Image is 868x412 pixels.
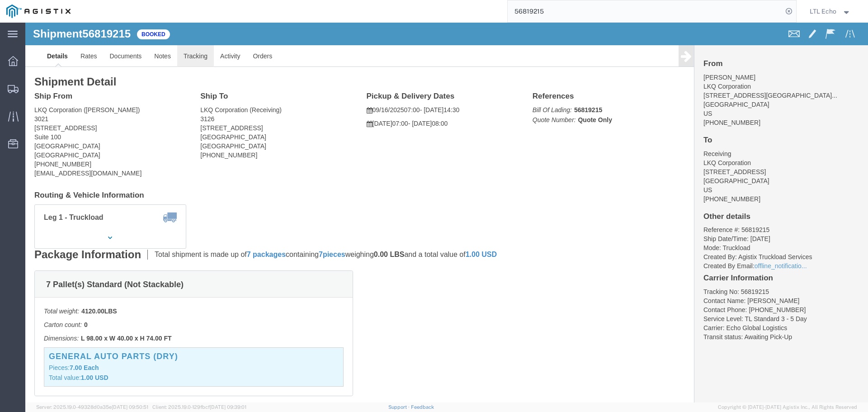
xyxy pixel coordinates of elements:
[411,404,434,410] a: Feedback
[809,6,855,17] button: LTL Echo
[6,5,71,18] img: logo
[508,0,783,22] input: Search for shipment number, reference number
[810,6,836,16] span: LTL Echo
[25,23,868,403] iframe: FS Legacy Container
[210,404,246,410] span: [DATE] 09:39:01
[36,404,148,410] span: Server: 2025.19.0-49328d0a35e
[152,404,246,410] span: Client: 2025.19.0-129fbcf
[718,403,857,411] span: Copyright © [DATE]-[DATE] Agistix Inc., All Rights Reserved
[112,404,148,410] span: [DATE] 09:50:51
[388,404,411,410] a: Support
